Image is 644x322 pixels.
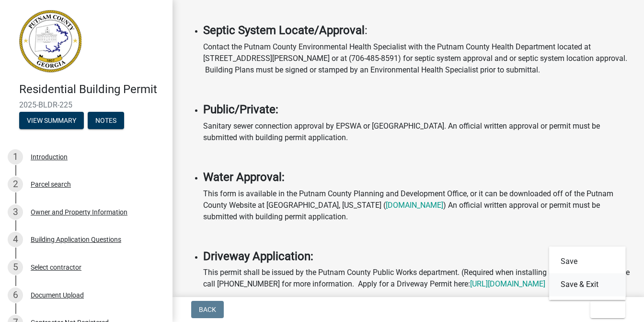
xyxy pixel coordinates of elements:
div: 6 [8,287,23,303]
div: Introduction [31,154,68,160]
button: Back [191,301,224,318]
h4: : [203,24,632,37]
div: Select contractor [31,264,81,271]
div: Building Application Questions [31,236,121,243]
strong: Driveway Application: [203,250,313,263]
div: 2 [8,177,23,192]
a: [DOMAIN_NAME] [386,201,443,210]
span: Exit [598,306,612,313]
wm-modal-confirm: Summary [19,117,84,125]
button: Exit [590,301,625,318]
span: Back [199,306,216,313]
div: Exit [549,246,626,300]
p: Contact the Putnam County Environmental Health Specialist with the Putnam County Health Departmen... [203,41,632,76]
div: Owner and Property Information [31,209,127,215]
div: 3 [8,204,23,220]
div: 5 [8,260,23,275]
span: 2025-BLDR-225 [19,100,153,109]
strong: Water Approval: [203,170,285,184]
p: This form is available in the Putnam County Planning and Development Office, or it can be downloa... [203,188,632,223]
strong: Public/Private: [203,103,278,116]
button: Save [549,250,626,273]
h4: Residential Building Permit [19,83,165,96]
wm-modal-confirm: Notes [88,117,124,125]
div: 4 [8,232,23,247]
p: This permit shall be issued by the Putnam County Public Works department. (Required when installi... [203,267,632,290]
img: Putnam County, Georgia [19,10,81,72]
strong: Septic System Locate/Approval [203,24,365,37]
button: Notes [88,112,124,129]
div: Document Upload [31,292,84,298]
div: Parcel search [31,181,71,188]
div: 1 [8,149,23,165]
a: [URL][DOMAIN_NAME] [470,279,545,288]
button: Save & Exit [549,273,626,296]
button: View Summary [19,112,84,129]
p: Sanitary sewer connection approval by EPSWA or [GEOGRAPHIC_DATA]. An official written approval or... [203,120,632,143]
